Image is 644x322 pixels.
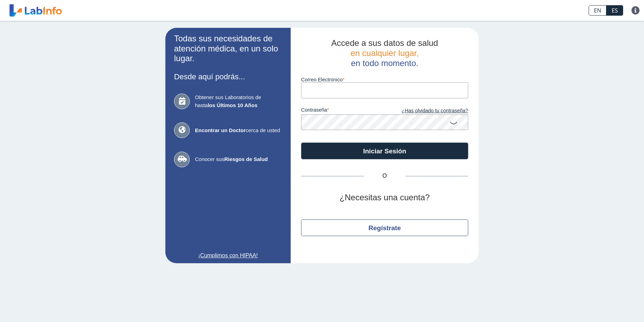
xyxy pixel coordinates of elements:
b: los Últimos 10 Años [208,102,258,108]
span: Obtener sus Laboratorios de hasta [195,94,282,109]
b: Encontrar un Doctor [195,127,246,133]
h2: Todas sus necesidades de atención médica, en un solo lugar. [174,34,282,64]
button: Iniciar Sesión [301,143,468,159]
span: O [364,172,406,180]
a: ¡Cumplimos con HIPAA! [174,251,282,260]
label: contraseña [301,107,385,115]
a: ES [606,5,623,16]
button: Regístrate [301,219,468,236]
a: EN [589,5,606,16]
h2: ¿Necesitas una cuenta? [301,193,468,203]
span: en todo momento. [351,58,418,68]
label: Correo Electronico [301,77,468,82]
span: Conocer sus [195,155,282,163]
span: en cualquier lugar, [351,48,419,58]
h3: Desde aquí podrás... [174,72,282,81]
a: ¿Has olvidado tu contraseña? [385,107,468,115]
span: cerca de usted [195,127,282,135]
b: Riesgos de Salud [224,156,268,162]
span: Accede a sus datos de salud [331,38,438,48]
